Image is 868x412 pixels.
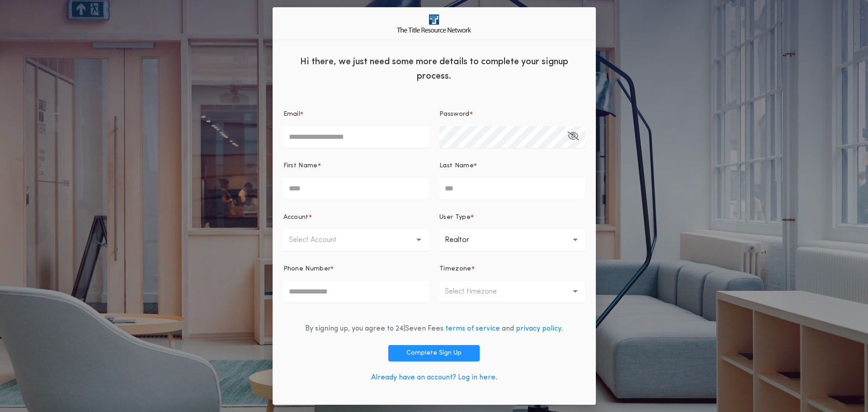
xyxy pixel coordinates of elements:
input: Phone Number* [283,281,429,303]
p: First Name [283,161,318,170]
p: Timezone [439,265,472,274]
p: Phone Number [283,265,331,274]
p: Account [283,213,309,222]
p: Realtor [445,235,484,246]
button: Realtor [439,229,585,251]
p: User Type [439,213,471,222]
p: Last Name [439,161,474,170]
input: First Name* [283,178,429,199]
p: Select timezone [445,286,511,297]
input: Password* [439,126,585,148]
div: By signing up, you agree to 24|Seven Fees and [305,323,563,334]
div: Hi there, we just need some more details to complete your signup process. [273,47,596,88]
p: Password [439,110,470,119]
a: Already have an account? Log in here. [371,374,497,381]
p: Select Account [289,235,351,246]
button: Complete Sign Up [388,345,480,361]
p: Email [283,110,301,119]
button: Select Account [283,229,429,251]
input: Email* [283,126,429,148]
button: Password* [567,126,579,148]
a: privacy policy. [516,325,563,332]
button: Select timezone [439,281,585,303]
a: terms of service [445,325,500,332]
img: logo [397,14,471,32]
input: Last Name* [439,178,585,199]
